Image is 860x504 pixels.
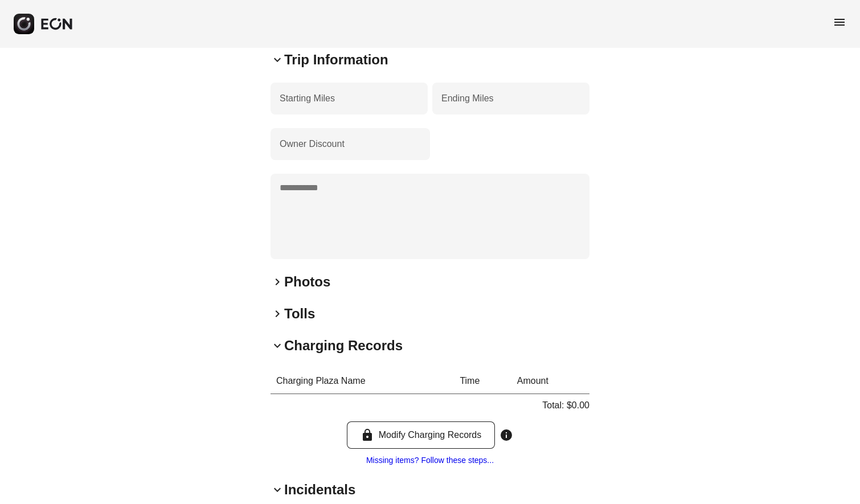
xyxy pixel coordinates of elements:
label: Starting Miles [280,92,335,105]
p: Total: $0.00 [542,399,589,412]
th: Time [454,368,511,394]
button: Modify Charging Records [347,421,495,449]
h2: Trip Information [284,51,388,69]
span: keyboard_arrow_down [271,339,284,353]
h2: Charging Records [284,337,403,355]
a: Missing items? Follow these steps... [366,456,494,465]
th: Charging Plaza Name [271,368,454,394]
label: Owner Discount [280,137,345,151]
span: keyboard_arrow_right [271,307,284,321]
span: lock [361,428,374,442]
span: keyboard_arrow_down [271,53,284,67]
h2: Tolls [284,305,315,323]
th: Amount [511,368,589,394]
h2: Photos [284,273,330,291]
label: Ending Miles [441,92,494,105]
span: keyboard_arrow_right [271,275,284,289]
span: keyboard_arrow_down [271,483,284,497]
h2: Incidentals [284,481,355,499]
span: menu [833,15,846,29]
span: info [499,428,513,442]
